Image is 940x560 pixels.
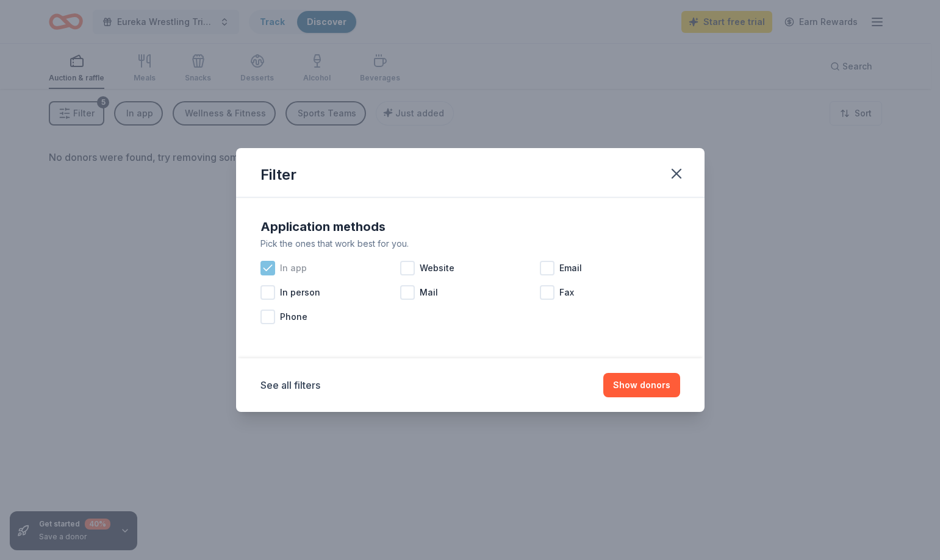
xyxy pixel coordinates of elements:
span: In app [280,261,307,275]
div: Application methods [260,217,680,236]
span: Phone [280,310,307,324]
div: Pick the ones that work best for you. [260,236,680,251]
span: In person [280,285,320,300]
div: Filter [260,165,296,185]
button: Show donors [603,373,680,397]
span: Website [420,261,454,275]
span: Fax [559,285,574,300]
button: See all filters [260,378,320,392]
span: Email [559,261,582,275]
span: Mail [420,285,438,300]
